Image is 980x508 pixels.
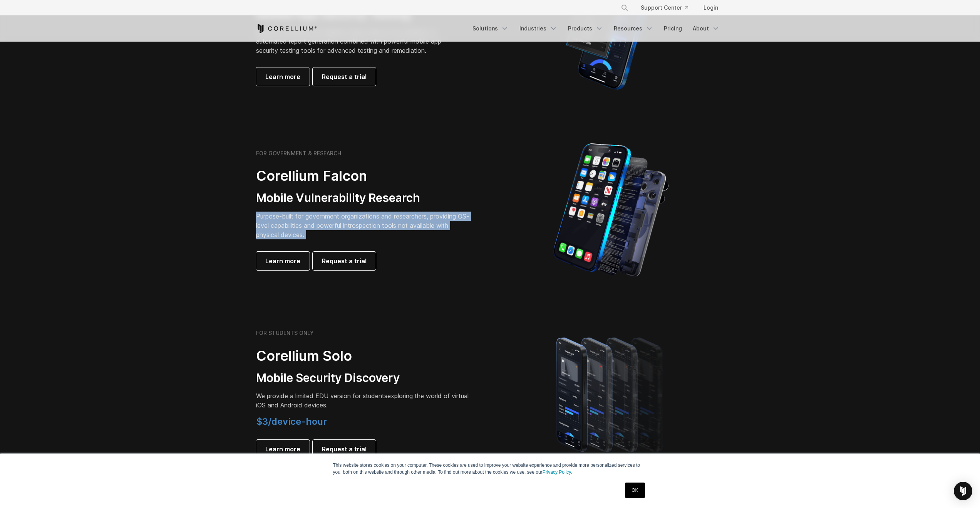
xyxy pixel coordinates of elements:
h3: Mobile Vulnerability Research [256,191,472,205]
a: Login [697,1,724,15]
a: Learn more [256,440,310,458]
a: Products [563,22,608,35]
span: Learn more [265,72,300,81]
a: Request a trial [313,67,376,86]
span: Request a trial [322,256,367,266]
a: Resources [609,22,658,35]
a: About [688,22,724,35]
div: Open Intercom Messenger [954,482,972,500]
p: Purpose-built for government organizations and researchers, providing OS-level capabilities and p... [256,212,472,239]
div: Navigation Menu [468,22,724,35]
h3: Mobile Security Discovery [256,371,472,385]
span: Learn more [265,444,300,454]
div: Navigation Menu [611,1,724,15]
span: Request a trial [322,444,367,454]
a: Learn more [256,252,310,270]
a: Learn more [256,67,310,86]
img: iPhone model separated into the mechanics used to build the physical device. [553,143,669,278]
a: Support Center [635,1,694,15]
a: Request a trial [313,440,376,458]
p: This website stores cookies on your computer. These cookies are used to improve your website expe... [333,462,647,476]
span: Learn more [265,256,300,266]
span: $3/device-hour [256,416,327,427]
span: We provide a limited EDU version for students [256,392,387,400]
h2: Corellium Solo [256,347,472,365]
a: Industries [515,22,562,35]
h2: Corellium Falcon [256,167,472,185]
a: Corellium Home [256,24,317,33]
a: Privacy Policy. [543,469,572,475]
span: Request a trial [322,72,367,81]
a: Solutions [468,22,513,35]
img: A lineup of four iPhone models becoming more gradient and blurred [541,326,681,461]
h6: FOR STUDENTS ONLY [256,330,314,336]
a: Pricing [659,22,687,35]
p: exploring the world of virtual iOS and Android devices. [256,391,472,410]
a: Request a trial [313,252,376,270]
button: Search [618,1,632,15]
h6: FOR GOVERNMENT & RESEARCH [256,150,341,157]
a: OK [625,483,645,498]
